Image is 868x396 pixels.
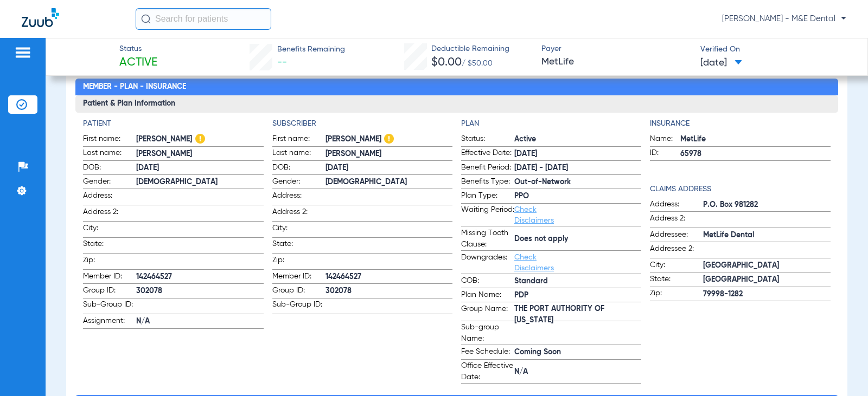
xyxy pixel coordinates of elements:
[461,176,514,189] span: Benefits Type:
[195,134,205,144] img: Hazard
[814,344,868,396] iframe: Chat Widget
[83,238,136,253] span: State:
[514,233,641,245] span: Does not apply
[272,118,452,129] h4: Subscriber
[461,133,514,146] span: Status:
[541,43,691,55] span: Payer
[514,276,641,287] span: Standard
[136,316,263,327] span: N/A
[650,243,703,258] span: Addressee 2:
[514,191,641,202] span: PPO
[83,147,136,160] span: Last name:
[83,190,136,205] span: Address:
[431,57,462,68] span: $0.00
[541,55,691,69] span: MetLife
[514,366,641,378] span: N/A
[461,228,514,250] span: Missing Tooth Clause:
[325,134,452,145] span: [PERSON_NAME]
[514,309,641,321] span: THE PORT AUTHORITY OF [US_STATE]
[83,271,136,284] span: Member ID:
[272,206,325,221] span: Address 2:
[136,8,271,30] input: Search for patients
[514,206,554,224] a: Check Disclaimers
[83,285,136,298] span: Group ID:
[461,275,514,288] span: COB:
[514,254,554,272] a: Check Disclaimers
[83,133,136,146] span: First name:
[461,204,514,226] span: Waiting Period:
[703,289,830,300] span: 79998-1282
[272,271,325,284] span: Member ID:
[272,162,325,175] span: DOB:
[136,285,263,297] span: 302078
[462,60,493,67] span: / $50.00
[461,190,514,203] span: Plan Type:
[83,206,136,221] span: Address 2:
[650,184,830,195] h4: Claims Address
[650,274,703,287] span: State:
[83,255,136,269] span: Zip:
[119,55,157,70] span: Active
[514,148,641,160] span: [DATE]
[514,290,641,301] span: PDP
[703,230,830,241] span: MetLife Dental
[141,14,151,24] img: Search Icon
[325,285,452,297] span: 302078
[136,177,263,188] span: [DEMOGRAPHIC_DATA]
[722,14,846,24] span: [PERSON_NAME] - M&E Dental
[703,199,830,211] span: P.O. Box 981282
[75,79,838,96] h2: Member - Plan - Insurance
[272,176,325,189] span: Gender:
[461,118,641,129] app-breakdown-title: Plan
[431,43,509,55] span: Deductible Remaining
[272,238,325,253] span: State:
[83,223,136,237] span: City:
[461,147,514,160] span: Effective Date:
[700,56,742,70] span: [DATE]
[461,162,514,175] span: Benefit Period:
[384,134,394,144] img: Hazard
[272,255,325,269] span: Zip:
[461,303,514,321] span: Group Name:
[325,271,452,283] span: 142464527
[650,133,680,146] span: Name:
[277,57,287,67] span: --
[650,147,680,160] span: ID:
[514,163,641,174] span: [DATE] - [DATE]
[136,271,263,283] span: 142464527
[272,299,325,314] span: Sub-Group ID:
[650,199,703,212] span: Address:
[119,43,157,55] span: Status
[83,176,136,189] span: Gender:
[83,299,136,314] span: Sub-Group ID:
[325,163,452,174] span: [DATE]
[272,190,325,205] span: Address:
[461,252,514,274] span: Downgrades:
[136,148,263,160] span: [PERSON_NAME]
[700,44,850,55] span: Verified On
[272,133,325,146] span: First name:
[650,229,703,242] span: Addressee:
[272,285,325,298] span: Group ID:
[83,118,263,129] h4: Patient
[680,148,830,160] span: 65978
[83,162,136,175] span: DOB:
[461,346,514,359] span: Fee Schedule:
[680,134,830,145] span: MetLife
[650,259,703,272] span: City:
[461,360,514,383] span: Office Effective Date:
[650,118,830,129] app-breakdown-title: Insurance
[75,95,838,113] h3: Patient & Plan Information
[461,322,514,345] span: Sub-group Name:
[272,147,325,160] span: Last name:
[650,288,703,301] span: Zip:
[136,134,263,145] span: [PERSON_NAME]
[514,134,641,145] span: Active
[703,274,830,285] span: [GEOGRAPHIC_DATA]
[325,177,452,188] span: [DEMOGRAPHIC_DATA]
[136,163,263,174] span: [DATE]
